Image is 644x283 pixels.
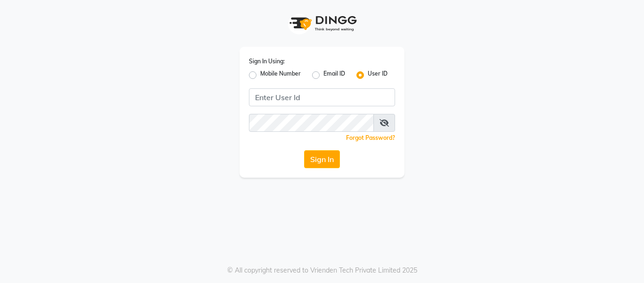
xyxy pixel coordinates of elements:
[260,69,301,81] label: Mobile Number
[304,150,340,168] button: Sign In
[249,114,374,132] input: Username
[368,69,388,81] label: User ID
[323,69,345,81] label: Email ID
[346,134,395,141] a: Forgot Password?
[249,57,285,66] label: Sign In Using:
[284,9,360,37] img: logo1.svg
[249,88,395,106] input: Username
